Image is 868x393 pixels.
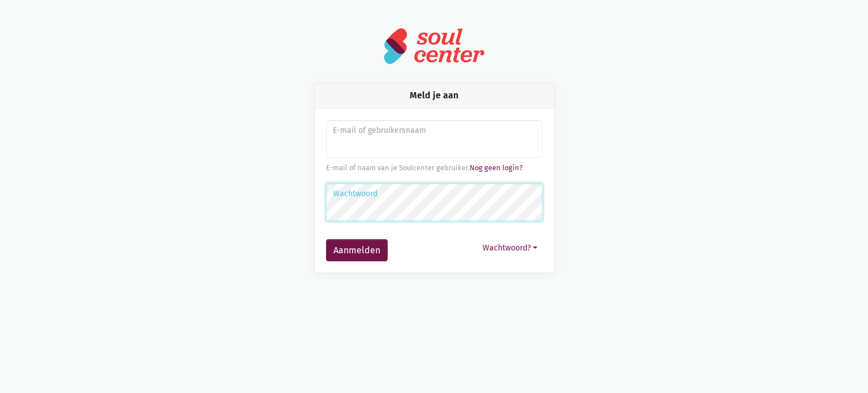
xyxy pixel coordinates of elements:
div: Meld je aan [315,84,554,108]
button: Aanmelden [326,239,388,262]
label: Wachtwoord [333,188,535,200]
img: logo-soulcenter-full.svg [383,27,485,65]
button: Wachtwoord? [478,239,542,257]
label: E-mail of gebruikersnaam [333,124,535,137]
div: E-mail of naam van je Soulcenter gebruiker. [326,162,542,174]
form: Aanmelden [326,120,542,262]
a: Nog geen login? [470,163,523,172]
